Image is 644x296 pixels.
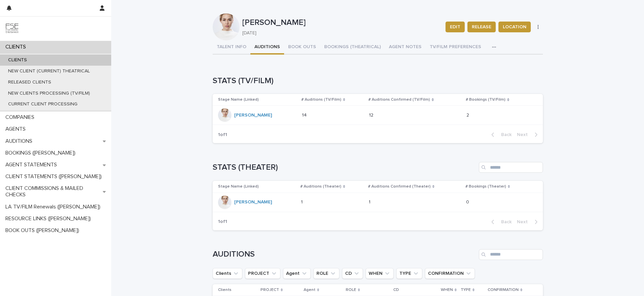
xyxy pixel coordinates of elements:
[514,132,543,138] button: Next
[218,286,232,294] p: Clients
[517,132,532,137] span: Next
[213,193,543,212] tr: [PERSON_NAME] 11 11 00
[3,79,57,85] p: RELEASED CLIENTS
[300,183,341,190] p: # Auditions (Theater)
[218,183,259,190] p: Stage Name (Linked)
[366,268,394,279] button: WHEN
[368,183,431,190] p: # Auditions Confirmed (Theater)
[250,40,284,55] button: AUDITIONS
[234,199,272,205] a: [PERSON_NAME]
[242,30,438,36] p: [DATE]
[213,76,543,86] h1: STATS (TV/FILM)
[503,24,526,30] span: LOCATION
[368,96,430,103] p: # Auditions Confirmed (TV/Film)
[3,101,83,107] p: CURRENT CLIENT PROCESSING
[213,213,233,230] p: 1 of 1
[486,219,514,225] button: Back
[467,22,496,32] button: RELEASE
[472,24,491,30] span: RELEASE
[441,286,453,294] p: WHEN
[497,132,512,137] span: Back
[245,268,280,279] button: PROJECT
[3,114,40,121] p: COMPANIES
[466,111,470,118] p: 2
[320,40,385,55] button: BOOKINGS (THEATRICAL)
[304,286,315,294] p: Agent
[3,173,107,180] p: CLIENT STATEMENTS ([PERSON_NAME])
[369,198,372,205] p: 1
[3,126,31,132] p: AGENTS
[3,162,62,168] p: AGENT STATEMENTS
[242,18,440,28] p: [PERSON_NAME]
[260,286,279,294] p: PROJECT
[3,91,95,96] p: NEW CLIENTS PROCESSING (TV/FILM)
[369,111,375,118] p: 12
[466,198,470,205] p: 0
[3,227,85,234] p: BOOK OUTS ([PERSON_NAME])
[465,183,506,190] p: # Bookings (Theater)
[213,127,233,143] p: 1 of 1
[450,24,460,30] span: EDIT
[5,22,19,35] img: 9JgRvJ3ETPGCJDhvPVA5
[213,106,543,125] tr: [PERSON_NAME] 1414 1212 22
[234,112,272,118] a: [PERSON_NAME]
[302,111,308,118] p: 14
[393,286,399,294] p: CD
[213,40,250,55] button: TALENT INFO
[466,96,505,103] p: # Bookings (TV/Film)
[479,162,543,173] input: Search
[385,40,426,55] button: AGENT NOTES
[3,138,38,144] p: AUDITIONS
[488,286,519,294] p: CONFIRMATION
[3,68,95,74] p: NEW CLIENT (CURRENT) THEATRICAL
[301,198,304,205] p: 1
[446,22,465,32] button: EDIT
[213,163,476,172] h1: STATS (THEATER)
[396,268,422,279] button: TYPE
[486,132,514,138] button: Back
[498,22,531,32] button: LOCATION
[342,268,363,279] button: CD
[3,44,31,50] p: CLIENTS
[313,268,339,279] button: ROLE
[346,286,356,294] p: ROLE
[218,96,259,103] p: Stage Name (Linked)
[283,268,311,279] button: Agent
[426,40,485,55] button: TV/FILM PREFERENCES
[3,150,81,156] p: BOOKINGS ([PERSON_NAME])
[514,219,543,225] button: Next
[213,250,476,259] h1: AUDITIONS
[3,204,106,210] p: LA TV/FILM Renewals ([PERSON_NAME])
[479,249,543,260] input: Search
[301,96,341,103] p: # Auditions (TV/Film)
[3,185,103,198] p: CLIENT COMMISSIONS & MAILED CHECKS
[425,268,475,279] button: CONFIRMATION
[497,220,512,224] span: Back
[3,57,32,63] p: CLIENTS
[284,40,320,55] button: BOOK OUTS
[461,286,471,294] p: TYPE
[3,216,96,222] p: RESOURCE LINKS ([PERSON_NAME])
[213,268,242,279] button: Clients
[517,220,532,224] span: Next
